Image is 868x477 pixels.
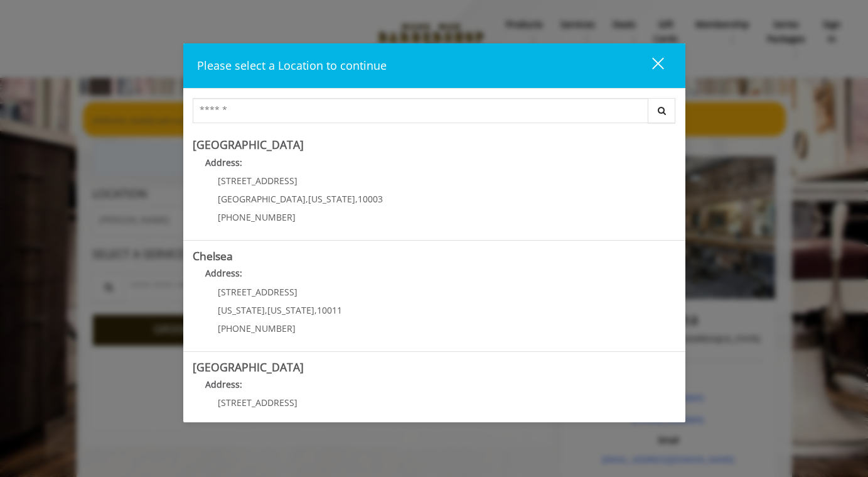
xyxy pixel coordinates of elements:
[265,415,267,427] span: ,
[205,267,242,279] b: Address:
[218,175,297,187] span: [STREET_ADDRESS]
[358,193,383,205] span: 10003
[218,304,265,316] span: [US_STATE]
[197,58,387,73] span: Please select a Location to continue
[193,137,304,152] b: [GEOGRAPHIC_DATA]
[218,286,297,298] span: [STREET_ADDRESS]
[218,211,296,223] span: [PHONE_NUMBER]
[218,397,297,408] span: [STREET_ADDRESS]
[317,304,342,316] span: 10011
[317,415,342,427] span: 10011
[314,304,317,316] span: ,
[629,53,672,79] button: close dialog
[638,57,663,75] div: close dialog
[306,193,308,205] span: ,
[193,98,676,129] div: Center Select
[205,156,242,168] b: Address:
[218,415,265,427] span: [US_STATE]
[267,304,314,316] span: [US_STATE]
[655,106,669,115] i: Search button
[314,415,317,427] span: ,
[267,415,314,427] span: [US_STATE]
[355,193,358,205] span: ,
[218,193,306,205] span: [GEOGRAPHIC_DATA]
[193,248,233,263] b: Chelsea
[308,193,355,205] span: [US_STATE]
[218,322,296,334] span: [PHONE_NUMBER]
[205,378,242,390] b: Address:
[193,98,648,123] input: Search Center
[193,359,304,375] b: [GEOGRAPHIC_DATA]
[265,304,267,316] span: ,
